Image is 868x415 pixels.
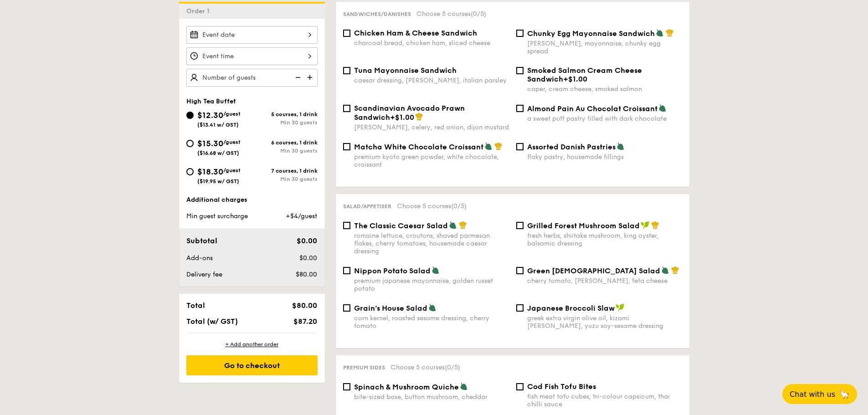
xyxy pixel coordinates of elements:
span: Sandwiches/Danishes [343,11,411,17]
div: Min 30 guests [252,119,318,126]
img: icon-chef-hat.a58ddaea.svg [494,142,503,150]
input: Scandinavian Avocado Prawn Sandwich+$1.00[PERSON_NAME], celery, red onion, dijon mustard [343,105,350,112]
span: Order 1 [186,7,213,15]
div: caesar dressing, [PERSON_NAME], italian parsley [354,77,509,84]
input: Event time [186,47,318,65]
span: ($13.41 w/ GST) [197,122,239,128]
span: Chat with us [790,390,835,399]
img: icon-vegetarian.fe4039eb.svg [449,221,457,229]
div: Additional charges [186,195,318,205]
span: Chunky Egg Mayonnaise Sandwich [527,29,655,38]
input: Almond Pain Au Chocolat Croissanta sweet puff pastry filled with dark chocolate [516,105,524,112]
img: icon-chef-hat.a58ddaea.svg [415,113,423,121]
span: Grilled Forest Mushroom Salad [527,221,640,230]
img: icon-vegetarian.fe4039eb.svg [484,142,493,150]
input: Grilled Forest Mushroom Saladfresh herbs, shiitake mushroom, king oyster, balsamic dressing [516,222,524,229]
button: Chat with us🦙 [782,384,857,404]
img: icon-vegetarian.fe4039eb.svg [656,29,664,37]
span: High Tea Buffet [186,97,236,105]
span: Green [DEMOGRAPHIC_DATA] Salad [527,266,660,275]
span: $12.30 [197,110,223,120]
div: premium kyoto green powder, white chocolate, croissant [354,153,509,169]
span: Choose 5 courses [397,202,467,210]
img: icon-chef-hat.a58ddaea.svg [671,266,679,274]
input: Nippon Potato Saladpremium japanese mayonnaise, golden russet potato [343,267,350,274]
span: (0/5) [471,10,486,18]
span: $87.20 [293,317,317,326]
input: Cod Fish Tofu Bitesfish meat tofu cubes, tri-colour capsicum, thai chilli sauce [516,383,524,390]
img: icon-vegetarian.fe4039eb.svg [460,382,468,390]
div: a sweet puff pastry filled with dark chocolate [527,115,682,123]
span: The Classic Caesar Salad [354,221,448,230]
img: icon-chef-hat.a58ddaea.svg [666,29,674,37]
span: Grain's House Salad [354,304,427,313]
span: Assorted Danish Pastries [527,143,616,151]
div: corn kernel, roasted sesame dressing, cherry tomato [354,314,509,330]
input: Assorted Danish Pastriesflaky pastry, housemade fillings [516,143,524,150]
span: Smoked Salmon Cream Cheese Sandwich [527,66,642,83]
span: (0/5) [445,364,460,371]
span: Salad/Appetiser [343,203,391,210]
span: 🦙 [839,389,850,400]
span: $15.30 [197,138,223,149]
input: Chicken Ham & Cheese Sandwichcharcoal bread, chicken ham, sliced cheese [343,30,350,37]
div: [PERSON_NAME], celery, red onion, dijon mustard [354,123,509,131]
span: Matcha White Chocolate Croissant [354,143,483,151]
div: premium japanese mayonnaise, golden russet potato [354,277,509,292]
span: Scandinavian Avocado Prawn Sandwich [354,104,465,122]
input: Green [DEMOGRAPHIC_DATA] Saladcherry tomato, [PERSON_NAME], feta cheese [516,267,524,274]
div: [PERSON_NAME], mayonnaise, chunky egg spread [527,40,682,55]
span: Total (w/ GST) [186,317,238,326]
span: /guest [223,139,241,145]
img: icon-vegan.f8ff3823.svg [616,303,625,312]
input: Matcha White Chocolate Croissantpremium kyoto green powder, white chocolate, croissant [343,143,350,150]
div: flaky pastry, housemade fillings [527,153,682,161]
img: icon-chef-hat.a58ddaea.svg [459,221,467,229]
div: cherry tomato, [PERSON_NAME], feta cheese [527,277,682,285]
span: $18.30 [197,167,223,177]
input: Number of guests [186,69,318,87]
span: Tuna Mayonnaise Sandwich [354,66,457,75]
input: Spinach & Mushroom Quichebite-sized base, button mushroom, cheddar [343,383,350,390]
input: $18.30/guest($19.95 w/ GST)7 courses, 1 drinkMin 30 guests [186,168,194,175]
div: bite-sized base, button mushroom, cheddar [354,393,509,401]
div: 6 courses, 1 drink [252,139,318,146]
span: /guest [223,167,241,174]
input: The Classic Caesar Saladromaine lettuce, croutons, shaved parmesan flakes, cherry tomatoes, house... [343,222,350,229]
span: Cod Fish Tofu Bites [527,382,596,391]
input: Smoked Salmon Cream Cheese Sandwich+$1.00caper, cream cheese, smoked salmon [516,67,524,74]
span: Spinach & Mushroom Quiche [354,383,459,391]
div: Go to checkout [186,355,318,375]
span: Premium sides [343,364,385,371]
div: fish meat tofu cubes, tri-colour capsicum, thai chilli sauce [527,393,682,408]
span: Japanese Broccoli Slaw [527,304,615,313]
input: $12.30/guest($13.41 w/ GST)5 courses, 1 drinkMin 30 guests [186,112,194,119]
span: $80.00 [296,271,317,278]
input: $15.30/guest($16.68 w/ GST)6 courses, 1 drinkMin 30 guests [186,140,194,147]
span: +$1.00 [563,75,587,83]
span: Choose 5 courses [416,10,486,18]
span: +$4/guest [286,212,317,220]
input: Grain's House Saladcorn kernel, roasted sesame dressing, cherry tomato [343,304,350,312]
span: (0/5) [451,202,467,210]
img: icon-vegetarian.fe4039eb.svg [616,142,625,150]
span: Total [186,301,205,310]
input: Japanese Broccoli Slawgreek extra virgin olive oil, kizami [PERSON_NAME], yuzu soy-sesame dressing [516,304,524,312]
div: 5 courses, 1 drink [252,111,318,118]
img: icon-chef-hat.a58ddaea.svg [651,221,659,229]
div: 7 courses, 1 drink [252,168,318,174]
div: caper, cream cheese, smoked salmon [527,85,682,93]
img: icon-vegetarian.fe4039eb.svg [661,266,669,274]
img: icon-vegetarian.fe4039eb.svg [428,303,437,312]
div: Min 30 guests [252,148,318,154]
input: Event date [186,26,318,44]
div: romaine lettuce, croutons, shaved parmesan flakes, cherry tomatoes, housemade caesar dressing [354,232,509,255]
span: Subtotal [186,236,217,245]
span: Choose 5 courses [390,364,460,371]
img: icon-vegetarian.fe4039eb.svg [431,266,440,274]
span: Chicken Ham & Cheese Sandwich [354,29,477,37]
span: Almond Pain Au Chocolat Croissant [527,104,657,113]
span: /guest [223,111,241,117]
img: icon-add.58712e84.svg [304,69,318,86]
img: icon-vegetarian.fe4039eb.svg [658,104,667,112]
